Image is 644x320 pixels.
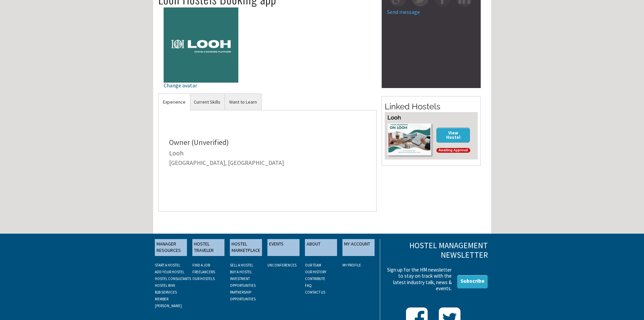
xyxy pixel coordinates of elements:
a: ABOUT [305,239,337,256]
h2: Linked Hostels [385,101,478,112]
a: UNCONFERENCES [267,263,296,268]
img: Looh's picture [164,7,238,82]
a: CONTRIBUTE [305,276,325,281]
a: HOSTEL CONSULTANTS [155,276,191,281]
a: My Profile [342,263,361,268]
a: INVESTMENT OPPORTUNITIES [230,276,256,288]
a: START A HOSTEL [155,263,180,268]
a: FIND A JOB [192,263,210,268]
a: OUR HISTORY [305,270,326,274]
div: [GEOGRAPHIC_DATA], [GEOGRAPHIC_DATA] [169,160,366,166]
a: FAQ [305,283,312,288]
h3: Hostel Management Newsletter [385,241,487,260]
a: B2B SERVICES [155,290,177,295]
div: Owner (Unverified) [169,138,366,146]
div: Awaiting Approval [436,148,470,153]
a: Change avatar [164,41,238,88]
a: MEMBER [PERSON_NAME] [155,297,182,308]
a: OUR HOSTELS [192,276,215,281]
a: MANAGER RESOURCES [155,239,187,256]
a: FREELANCERS [192,270,215,274]
a: ADD YOUR HOSTEL [155,270,184,274]
a: Experience [159,94,190,110]
a: Want to Learn [225,94,261,110]
a: EVENTS [267,239,300,256]
p: Sign up for the HM newsletter to stay on track with the latest industry talk, news & events. [385,267,452,292]
a: Send message [387,8,420,15]
a: Looh [387,114,401,121]
a: CONTACT US [305,290,325,295]
a: OUR TEAM [305,263,321,268]
a: HOSTEL WIKI [155,283,175,288]
a: Current Skills [189,94,225,110]
a: SELL A HOSTEL [230,263,253,268]
a: MY ACCOUNT [342,239,375,256]
a: Subscribe [457,275,488,289]
div: Change avatar [164,83,238,88]
a: PARTNERSHIP OPPORTUNITIES [230,290,256,301]
a: HOSTEL TRAVELER [192,239,224,256]
a: BUY A HOSTEL [230,270,252,274]
a: Looh [169,149,184,157]
a: View Hostel [436,128,470,142]
a: HOSTEL MARKETPLACE [230,239,262,256]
